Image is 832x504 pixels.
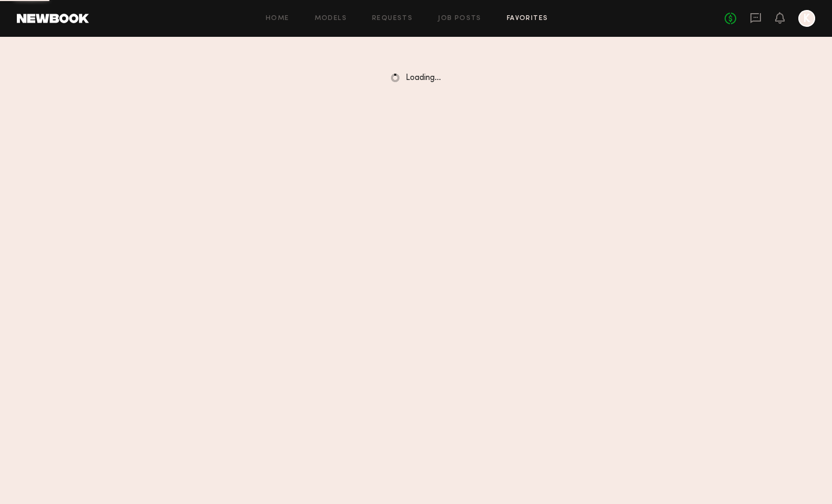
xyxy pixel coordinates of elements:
[315,15,347,22] a: Models
[406,74,441,83] span: Loading…
[507,15,548,22] a: Favorites
[372,15,413,22] a: Requests
[798,10,815,27] a: K
[266,15,289,22] a: Home
[438,15,482,22] a: Job Posts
